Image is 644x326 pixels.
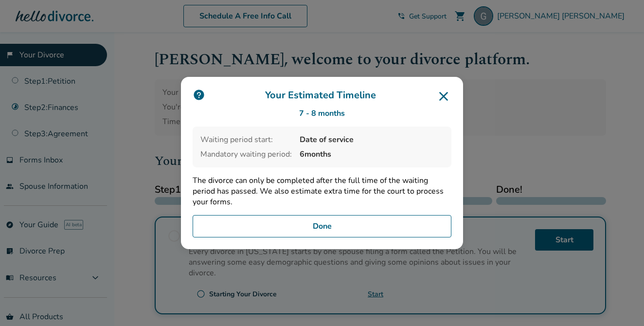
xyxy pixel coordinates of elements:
span: Waiting period start: [200,134,292,145]
span: Mandatory waiting period: [200,149,292,160]
span: 6 months [300,149,444,160]
button: Done [193,215,451,237]
div: 7 - 8 months [193,108,451,119]
img: icon [193,89,205,101]
p: The divorce can only be completed after the full time of the waiting period has passed. We also e... [193,175,451,207]
iframe: Chat Widget [595,279,644,326]
span: Date of service [300,134,444,145]
h3: Your Estimated Timeline [193,89,451,104]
